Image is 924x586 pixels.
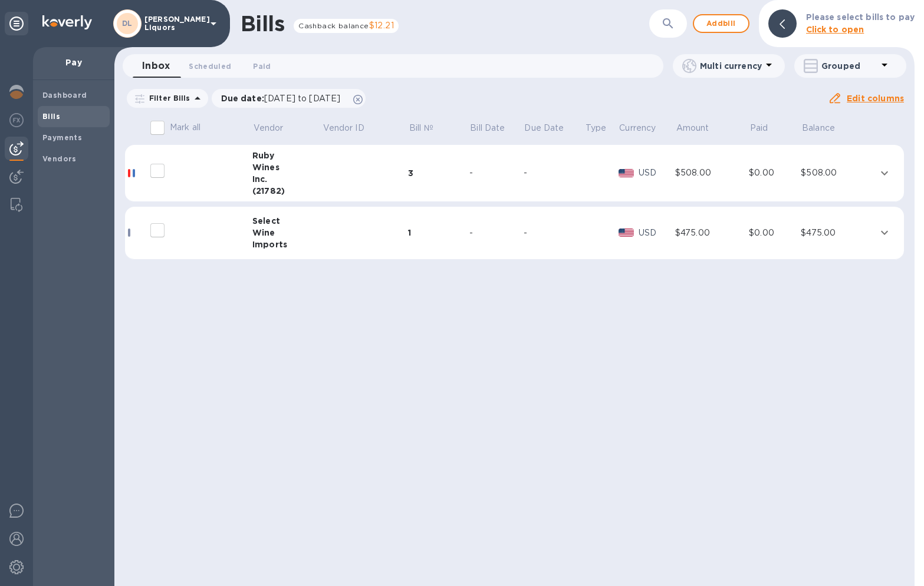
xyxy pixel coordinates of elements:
[639,227,675,239] p: USD
[189,60,231,72] span: Scheduled
[323,122,364,134] p: Vendor ID
[408,167,469,179] div: 3
[703,16,739,31] span: Add bill
[876,164,893,182] button: expand row
[524,227,585,239] div: -
[524,167,585,179] div: -
[749,227,801,239] div: $0.00
[252,215,322,227] div: Select
[469,227,524,239] div: -
[750,122,768,134] p: Paid
[693,14,749,33] button: Addbill
[408,227,469,239] div: 1
[252,227,322,239] div: Wine
[749,167,801,179] div: $0.00
[700,60,762,72] p: Multi currency
[42,112,60,121] b: Bills
[619,122,656,134] p: Currency
[876,224,893,241] button: expand row
[42,15,92,29] img: Logo
[619,229,634,237] img: USD
[802,122,835,134] p: Balance
[847,94,904,103] u: Edit columns
[409,122,449,134] span: Bill №
[469,167,524,179] div: -
[42,57,105,68] p: Pay
[619,169,634,177] img: USD
[675,227,749,239] div: $475.00
[122,19,133,28] b: DL
[252,173,322,185] div: Inc.
[253,60,271,72] span: Paid
[170,121,200,134] p: Mark all
[221,92,347,104] p: Due date :
[806,12,915,22] b: Please select bills to pay
[212,89,366,108] div: Due date:[DATE] to [DATE]
[801,167,875,179] div: $508.00
[42,154,77,163] b: Vendors
[586,122,607,134] p: Type
[409,122,433,134] p: Bill №
[524,122,564,134] p: Due Date
[676,122,725,134] span: Amount
[254,122,299,134] span: Vendor
[264,94,340,103] span: [DATE] to [DATE]
[252,239,322,250] div: Imports
[806,25,864,34] b: Click to open
[42,133,82,142] b: Payments
[241,11,284,36] h1: Bills
[254,122,284,134] p: Vendor
[675,167,749,179] div: $508.00
[470,122,505,134] p: Bill Date
[369,21,394,30] span: $12.21
[252,150,322,161] div: Ruby
[298,21,369,30] span: Cashback balance
[144,15,203,32] p: [PERSON_NAME] Liquors
[323,122,380,134] span: Vendor ID
[802,122,850,134] span: Balance
[252,185,322,197] div: (21782)
[142,58,170,74] span: Inbox
[9,113,24,127] img: Foreign exchange
[5,12,28,35] div: Unpin categories
[676,122,709,134] p: Amount
[252,161,322,173] div: Wines
[42,91,87,100] b: Dashboard
[144,93,190,103] p: Filter Bills
[750,122,784,134] span: Paid
[801,227,875,239] div: $475.00
[639,167,675,179] p: USD
[821,60,877,72] p: Grouped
